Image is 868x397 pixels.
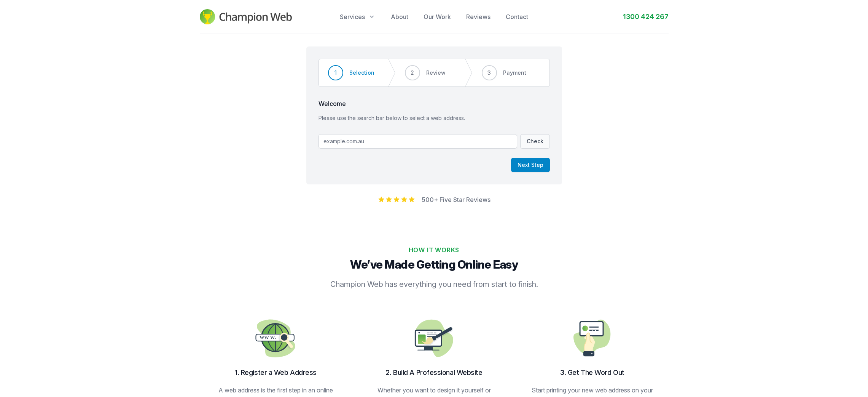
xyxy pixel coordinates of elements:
a: Our Work [424,12,451,21]
img: Design [568,314,617,363]
nav: Progress [319,59,550,87]
span: Welcome [319,99,550,108]
h2: How It Works [203,245,666,255]
a: 1300 424 267 [623,11,669,22]
img: Champion Web [200,9,292,24]
a: Contact [506,12,528,21]
p: We’ve Made Getting Online Easy [203,258,666,271]
button: Next Step [511,158,550,172]
h3: 1. Register a Web Address [212,367,340,378]
a: 500+ Five Star Reviews [422,196,491,203]
span: Review [426,69,446,77]
h3: 3. Get The Word Out [529,367,656,378]
button: Check [520,134,550,149]
img: Design [252,314,300,363]
input: example.com.au [319,134,517,149]
p: Champion Web has everything you need from start to finish. [286,279,583,290]
button: Services [340,12,376,21]
span: Payment [503,69,526,77]
h3: 2. Build A Professional Website [370,367,498,378]
span: 3 [487,69,491,77]
span: 1 [334,69,337,77]
span: Selection [349,69,374,77]
span: 2 [411,69,414,77]
p: Please use the search bar below to select a web address. [319,114,550,122]
span: Services [340,12,365,21]
a: About [391,12,408,21]
img: Design [410,314,459,363]
a: Reviews [466,12,491,21]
